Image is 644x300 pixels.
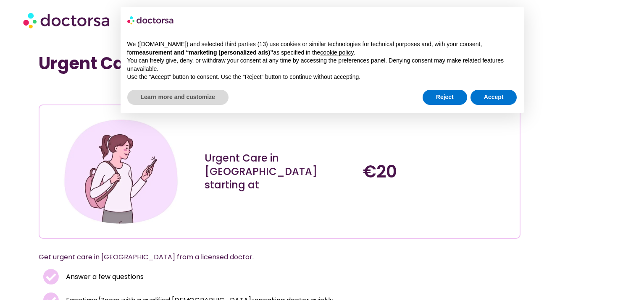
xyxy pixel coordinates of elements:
[127,73,517,81] p: Use the “Accept” button to consent. Use the “Reject” button to continue without accepting.
[61,112,181,232] img: Illustration depicting a young woman in a casual outfit, engaged with her smartphone. She has a p...
[363,162,513,182] h4: €20
[127,57,517,73] p: You can freely give, deny, or withdraw your consent at any time by accessing the preferences pane...
[127,13,174,27] img: logo
[39,251,500,263] p: Get urgent care in [GEOGRAPHIC_DATA] from a licensed doctor.
[44,86,170,96] iframe: Customer reviews powered by Trustpilot
[64,271,144,283] span: Answer a few questions
[39,53,520,73] h1: Urgent Care Near Me [GEOGRAPHIC_DATA]
[423,90,467,105] button: Reject
[134,49,273,56] strong: measurement and “marketing (personalized ads)”
[205,151,355,192] div: Urgent Care in [GEOGRAPHIC_DATA] starting at
[320,49,353,56] a: cookie policy
[127,90,229,105] button: Learn more and customize
[471,90,517,105] button: Accept
[127,40,517,57] p: We ([DOMAIN_NAME]) and selected third parties (13) use cookies or similar technologies for techni...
